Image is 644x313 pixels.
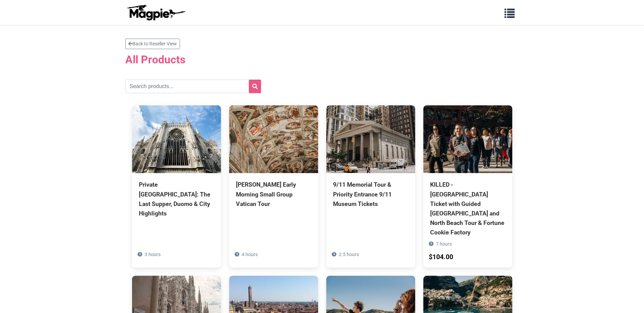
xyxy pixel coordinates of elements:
[236,180,311,208] div: [PERSON_NAME] Early Morning Small Group Vatican Tour
[125,80,261,93] input: Search products...
[339,252,359,257] span: 2.5 hours
[242,252,258,257] span: 4 hours
[132,105,221,173] img: Private Milan: The Last Supper, Duomo & City Highlights
[429,252,453,263] div: $104.00
[132,105,221,249] a: Private [GEOGRAPHIC_DATA]: The Last Supper, Duomo & City Highlights 3 hours
[229,105,318,239] a: [PERSON_NAME] Early Morning Small Group Vatican Tour 4 hours
[125,39,180,49] a: Back to Reseller View
[326,105,415,173] img: 9/11 Memorial Tour & Priority Entrance 9/11 Museum Tickets
[436,241,452,247] span: 7 hours
[326,105,415,239] a: 9/11 Memorial Tour & Priority Entrance 9/11 Museum Tickets 2.5 hours
[125,4,186,21] img: logo-ab69f6fb50320c5b225c76a69d11143b.png
[423,105,512,173] img: KILLED - Alcatraz Island Ticket with Guided Chinatown and North Beach Tour & Fortune Cookie Factory
[139,180,214,218] div: Private [GEOGRAPHIC_DATA]: The Last Supper, Duomo & City Highlights
[423,105,512,268] a: KILLED - [GEOGRAPHIC_DATA] Ticket with Guided [GEOGRAPHIC_DATA] and North Beach Tour & Fortune Co...
[145,252,161,257] span: 3 hours
[333,180,408,208] div: 9/11 Memorial Tour & Priority Entrance 9/11 Museum Tickets
[430,180,505,237] div: KILLED - [GEOGRAPHIC_DATA] Ticket with Guided [GEOGRAPHIC_DATA] and North Beach Tour & Fortune Co...
[229,105,318,173] img: Pristine Sistine Early Morning Small Group Vatican Tour
[125,53,519,66] h2: All Products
